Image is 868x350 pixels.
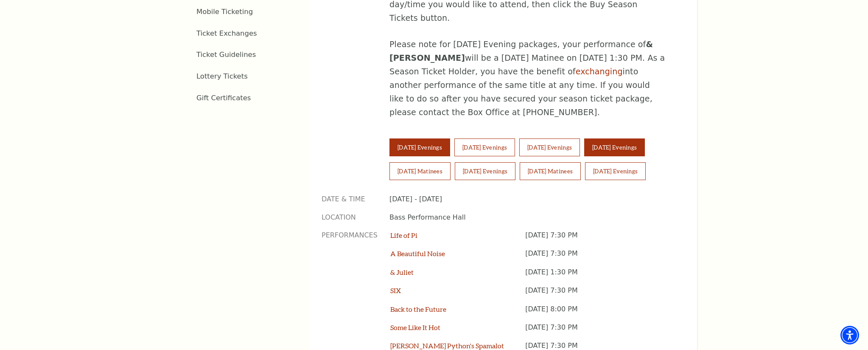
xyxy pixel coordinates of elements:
[390,342,504,350] a: [PERSON_NAME] Python's Spamalot
[196,94,251,102] a: Gift Certificates
[840,326,859,344] div: Accessibility Menu
[519,138,580,156] button: [DATE] Evenings
[389,195,672,204] p: [DATE] - [DATE]
[390,286,401,294] a: SIX
[525,268,672,286] p: [DATE] 1:30 PM
[390,268,414,276] a: & Juliet
[520,162,581,180] button: [DATE] Matinees
[390,305,446,313] a: Back to the Future
[322,195,377,204] p: Date & Time
[525,323,672,341] p: [DATE] 7:30 PM
[525,249,672,267] p: [DATE] 7:30 PM
[454,138,515,156] button: [DATE] Evenings
[389,38,665,119] p: Please note for [DATE] Evening packages, your performance of will be a [DATE] Matinee on [DATE] 1...
[525,286,672,304] p: [DATE] 7:30 PM
[389,213,672,222] p: Bass Performance Hall
[576,67,623,76] a: exchanging
[525,231,672,249] p: [DATE] 7:30 PM
[322,213,377,222] p: Location
[585,162,646,180] button: [DATE] Evenings
[196,8,253,16] a: Mobile Ticketing
[389,162,451,180] button: [DATE] Matinees
[196,72,248,80] a: Lottery Tickets
[196,29,257,37] a: Ticket Exchanges
[525,305,672,323] p: [DATE] 8:00 PM
[389,138,450,156] button: [DATE] Evenings
[455,162,515,180] button: [DATE] Evenings
[390,249,445,257] a: A Beautiful Noise
[390,323,440,331] a: Some Like It Hot
[390,231,417,239] a: Life of Pi
[584,138,645,156] button: [DATE] Evenings
[196,51,256,59] a: Ticket Guidelines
